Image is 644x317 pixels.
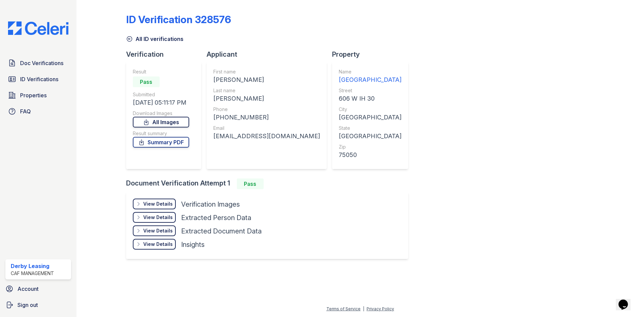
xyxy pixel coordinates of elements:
div: 75050 [339,150,401,160]
a: Sign out [3,298,74,312]
div: View Details [143,227,173,234]
a: Terms of Service [326,306,361,311]
div: Derby Leasing [11,262,54,270]
span: Properties [20,91,47,99]
div: Applicant [207,50,332,59]
div: Submitted [133,91,189,98]
div: [DATE] 05:11:17 PM [133,98,189,107]
div: [GEOGRAPHIC_DATA] [339,131,401,141]
div: View Details [143,201,173,207]
div: Extracted Document Data [181,226,262,236]
div: View Details [143,241,173,248]
div: Result summary [133,130,189,137]
div: [PHONE_NUMBER] [213,113,320,122]
div: CAF Management [11,270,54,277]
a: ID Verifications [5,72,71,86]
iframe: chat widget [616,290,637,310]
div: Pass [237,178,264,189]
a: Doc Verifications [5,56,71,70]
div: Download Images [133,110,189,117]
div: Last name [213,87,320,94]
a: Name [GEOGRAPHIC_DATA] [339,68,401,85]
div: [PERSON_NAME] [213,94,320,103]
div: [GEOGRAPHIC_DATA] [339,113,401,122]
a: Properties [5,89,71,102]
div: | [363,306,364,311]
a: Privacy Policy [367,306,394,311]
img: CE_Logo_Blue-a8612792a0a2168367f1c8372b55b34899dd931a85d93a1a3d3e32e68fde9ad4.png [3,21,74,35]
a: Summary PDF [133,137,189,148]
div: Result [133,68,189,75]
div: State [339,125,401,131]
div: City [339,106,401,113]
div: Extracted Person Data [181,213,251,222]
div: Insights [181,240,205,249]
div: Name [339,68,401,75]
div: Email [213,125,320,131]
div: Phone [213,106,320,113]
span: FAQ [20,107,31,115]
div: ID Verification 328576 [126,13,231,25]
a: FAQ [5,105,71,118]
div: First name [213,68,320,75]
div: 606 W IH 30 [339,94,401,103]
div: Verification [126,50,207,59]
div: Pass [133,76,160,87]
span: ID Verifications [20,75,58,83]
span: Account [17,285,39,293]
div: [PERSON_NAME] [213,75,320,85]
span: Sign out [17,301,38,309]
div: Property [332,50,414,59]
div: [GEOGRAPHIC_DATA] [339,75,401,85]
a: All Images [133,117,189,127]
span: Doc Verifications [20,59,63,67]
div: Verification Images [181,200,240,209]
div: Document Verification Attempt 1 [126,178,414,189]
a: All ID verifications [126,35,183,43]
div: Street [339,87,401,94]
div: View Details [143,214,173,221]
div: Zip [339,144,401,150]
a: Account [3,282,74,296]
div: [EMAIL_ADDRESS][DOMAIN_NAME] [213,131,320,141]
